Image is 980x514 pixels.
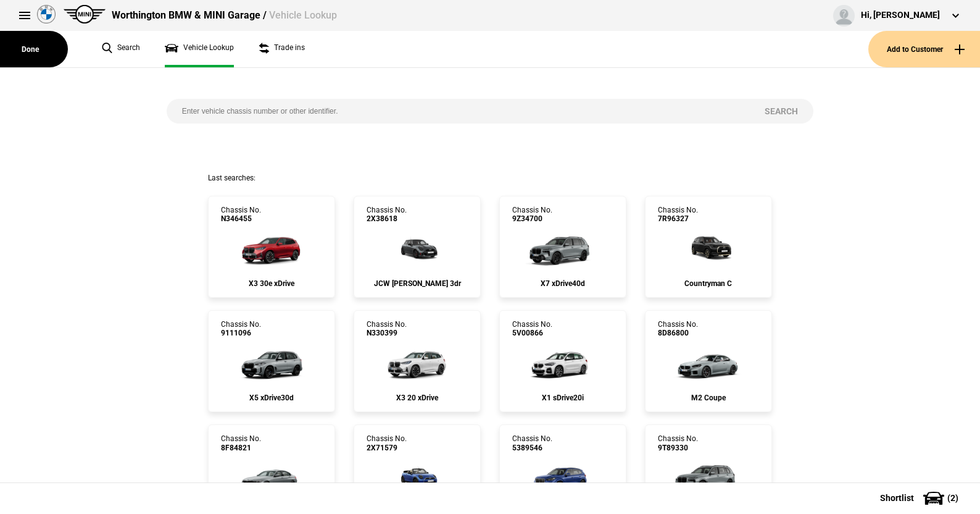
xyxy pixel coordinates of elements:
[384,224,451,273] img: cosySec
[221,279,322,288] div: X3 30e xDrive
[167,99,750,124] input: Enter vehicle chassis number or other identifier.
[230,452,312,502] img: cosySec
[367,214,407,223] span: 2X38618
[658,279,759,288] div: Countryman C
[658,320,698,338] div: Chassis No.
[658,206,698,224] div: Chassis No.
[658,214,698,223] span: 7R96327
[367,444,407,452] span: 2X71579
[658,329,698,337] span: 8D86800
[37,5,56,23] img: bmw.png
[367,434,407,452] div: Chassis No.
[221,394,322,402] div: X5 xDrive30d
[512,444,552,452] span: 5389546
[658,434,698,452] div: Chassis No.
[165,31,234,67] a: Vehicle Lookup
[367,394,468,402] div: X3 20 xDrive
[367,320,407,338] div: Chassis No.
[221,434,261,452] div: Chassis No.
[512,434,552,452] div: Chassis No.
[512,206,552,224] div: Chassis No.
[367,206,407,224] div: Chassis No.
[221,329,261,337] span: 9111096
[221,320,261,338] div: Chassis No.
[512,329,552,337] span: 5V00866
[269,9,337,21] span: Vehicle Lookup
[259,31,305,67] a: Trade ins
[676,224,742,273] img: cosySec
[521,452,604,502] img: cosySec
[667,452,749,502] img: cosySec
[512,214,552,223] span: 9Z34700
[521,224,604,273] img: cosySec
[862,482,980,513] button: Shortlist(2)
[367,279,468,288] div: JCW [PERSON_NAME] 3dr
[102,31,140,67] a: Search
[512,279,613,288] div: X7 xDrive40d
[376,338,458,387] img: cosySec
[512,320,552,338] div: Chassis No.
[221,444,261,452] span: 8F84821
[512,394,613,402] div: X1 sDrive20i
[749,99,813,124] button: Search
[230,224,312,273] img: cosySec
[112,9,337,22] div: Worthington BMW & MINI Garage /
[230,338,312,387] img: cosySec
[658,444,698,452] span: 9T89330
[64,5,106,23] img: mini.png
[221,206,261,224] div: Chassis No.
[667,338,749,387] img: cosySec
[861,9,940,22] div: Hi, [PERSON_NAME]
[208,174,255,182] span: Last searches:
[221,214,261,223] span: N346455
[521,338,604,387] img: cosySec
[367,329,407,337] span: N330399
[658,394,759,402] div: M2 Coupe
[868,31,980,67] button: Add to Customer
[384,452,451,502] img: cosySec
[947,494,958,502] span: ( 2 )
[880,494,914,502] span: Shortlist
